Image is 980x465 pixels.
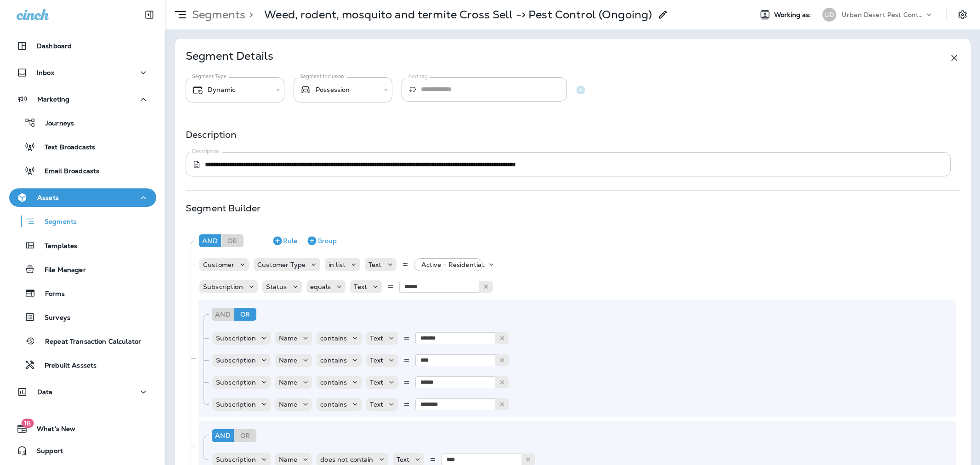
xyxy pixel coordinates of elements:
button: Prebuilt Asssets [9,355,156,374]
button: Surveys [9,307,156,327]
button: Collapse Sidebar [136,6,162,24]
p: Segments [188,8,245,22]
button: Data [9,383,156,401]
p: > [245,8,253,22]
p: Text Broadcasts [35,143,95,152]
button: Assets [9,188,156,207]
p: Forms [36,290,65,299]
button: Settings [954,6,971,23]
label: Description [192,148,219,155]
button: Text Broadcasts [9,137,156,156]
p: Templates [35,242,77,251]
p: Dashboard [37,42,72,50]
p: Name [279,456,298,463]
span: 18 [21,419,34,428]
button: Marketing [9,90,156,108]
p: Segments [35,218,77,227]
label: Segment Type [192,73,227,80]
p: Marketing [37,96,69,103]
button: Segments [9,211,156,231]
p: Journeys [36,119,74,128]
p: Assets [37,194,59,201]
p: Prebuilt Asssets [35,362,96,370]
p: Email Broadcasts [35,167,99,176]
button: Forms [9,284,156,303]
p: does not contain [320,456,373,463]
p: Text [397,456,410,463]
button: Inbox [9,63,156,82]
span: Working as: [774,11,813,19]
div: And [212,429,234,442]
p: Surveys [35,314,70,323]
div: UD [822,8,836,22]
button: Support [9,442,156,460]
span: What's New [28,425,75,436]
button: Journeys [9,113,156,132]
button: File Manager [9,260,156,279]
span: Support [28,447,63,458]
button: Email Broadcasts [9,161,156,180]
button: 18What's New [9,420,156,438]
button: Repeat Transaction Calculator [9,331,156,351]
p: Inbox [37,69,54,76]
p: Urban Desert Pest Control [842,11,924,18]
div: Or [234,429,256,442]
p: Subscription [216,456,256,463]
p: Weed, rodent, mosquito and termite Cross Sell -> Pest Control (Ongoing) [264,8,652,22]
button: Dashboard [9,37,156,55]
p: File Manager [35,266,86,275]
label: Add tag [408,73,428,80]
p: Repeat Transaction Calculator [36,338,141,346]
p: Data [37,388,53,396]
label: Segment Inclusion [300,73,344,80]
button: Templates [9,236,156,255]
